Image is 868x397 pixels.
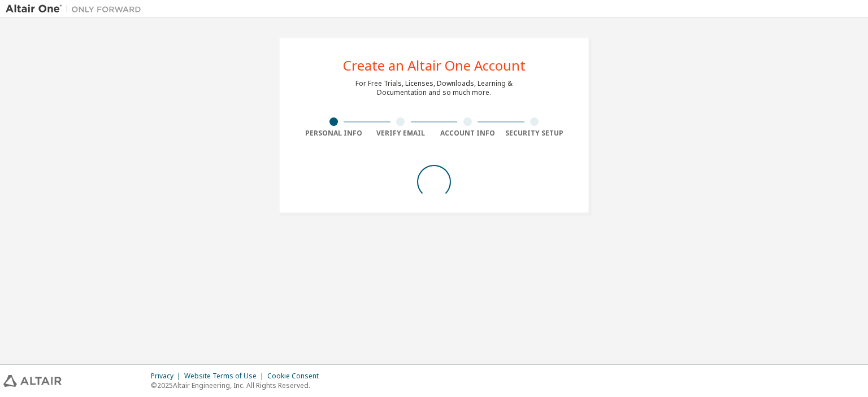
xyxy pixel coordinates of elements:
[300,129,367,138] div: Personal Info
[501,129,568,138] div: Security Setup
[367,129,435,138] div: Verify Email
[184,372,267,381] div: Website Terms of Use
[3,375,62,387] img: altair_logo.svg
[267,372,325,381] div: Cookie Consent
[151,372,184,381] div: Privacy
[151,381,325,390] p: © 2025 Altair Engineering, Inc. All Rights Reserved.
[434,129,501,138] div: Account Info
[355,79,513,97] div: For Free Trials, Licenses, Downloads, Learning & Documentation and so much more.
[6,3,147,15] img: Altair One
[343,59,526,72] div: Create an Altair One Account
